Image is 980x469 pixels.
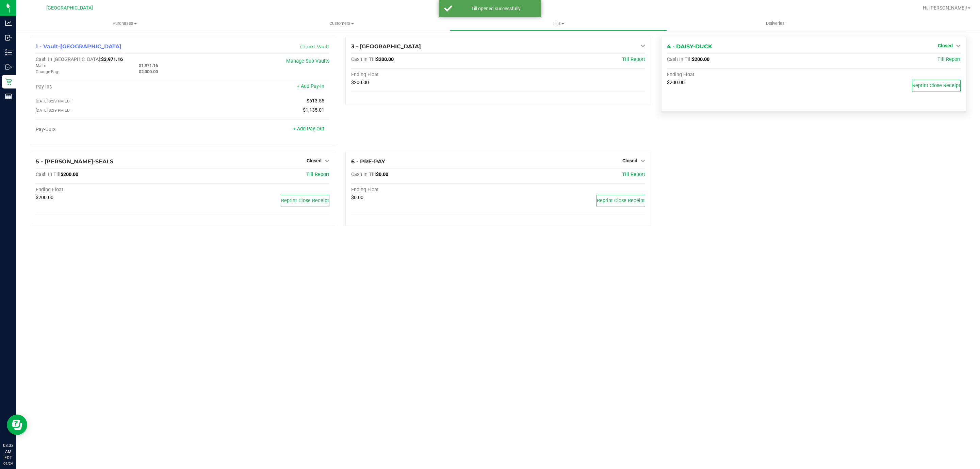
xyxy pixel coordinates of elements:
div: Ending Float [351,187,498,193]
span: Hi, [PERSON_NAME]! [923,5,967,11]
span: 1 - Vault-[GEOGRAPHIC_DATA] [36,43,121,50]
span: Closed [307,158,322,163]
span: 5 - [PERSON_NAME]-SEALS [36,158,113,165]
div: Till opened successfully [456,5,536,12]
span: [DATE] 8:29 PM EDT [36,108,72,113]
a: Till Report [306,172,329,177]
span: Customers [233,20,450,27]
span: 6 - PRE-PAY [351,158,385,165]
span: $3,971.16 [101,56,123,62]
inline-svg: Inventory [5,49,12,56]
a: + Add Pay-Out [293,126,324,132]
span: $1,971.16 [139,63,158,68]
span: $200.00 [692,56,709,62]
a: Till Report [622,56,645,62]
span: $2,000.00 [139,69,158,74]
span: Cash In [GEOGRAPHIC_DATA]: [36,56,101,62]
span: [DATE] 8:29 PM EDT [36,99,72,103]
span: Reprint Close Receipt [597,198,645,204]
inline-svg: Outbound [5,64,12,70]
span: $1,135.01 [303,107,324,113]
span: Cash In Till [667,56,692,62]
button: Reprint Close Receipt [281,195,329,207]
a: Tills [450,16,667,31]
span: Main: [36,63,46,68]
span: $0.00 [351,195,363,200]
span: Reprint Close Receipt [281,198,329,204]
a: Deliveries [667,16,884,31]
span: $613.55 [307,98,324,104]
inline-svg: Retail [5,78,12,85]
a: Manage Sub-Vaults [286,58,329,64]
span: $0.00 [376,172,388,177]
div: Pay-Outs [36,127,183,133]
div: Ending Float [36,187,183,193]
a: Customers [233,16,450,31]
span: Closed [938,43,953,48]
inline-svg: Inbound [5,34,12,41]
span: Cash In Till [36,172,61,177]
span: Tills [450,20,666,27]
inline-svg: Analytics [5,20,12,27]
span: $200.00 [36,195,53,200]
span: $200.00 [351,80,369,85]
span: Reprint Close Receipt [912,83,960,88]
p: 09/24 [3,461,13,466]
span: 3 - [GEOGRAPHIC_DATA] [351,43,421,50]
span: Cash In Till [351,172,376,177]
iframe: Resource center [7,415,27,435]
button: Reprint Close Receipt [597,195,645,207]
inline-svg: Reports [5,93,12,100]
a: Count Vault [300,44,329,50]
span: Cash In Till [351,56,376,62]
p: 08:33 AM EDT [3,442,13,461]
span: $200.00 [61,172,78,177]
span: $200.00 [667,80,685,85]
a: Till Report [622,172,645,177]
div: Ending Float [667,72,814,78]
div: Pay-Ins [36,84,183,90]
span: 4 - DAISY-DUCK [667,43,712,50]
span: Deliveries [757,20,794,27]
a: Till Report [937,56,961,62]
a: Purchases [16,16,233,31]
span: Purchases [16,20,233,27]
span: $200.00 [376,56,394,62]
span: Change Bag: [36,69,59,74]
button: Reprint Close Receipt [912,80,961,92]
a: + Add Pay-In [297,83,324,89]
span: [GEOGRAPHIC_DATA] [46,5,93,11]
span: Closed [622,158,637,163]
div: Ending Float [351,72,498,78]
